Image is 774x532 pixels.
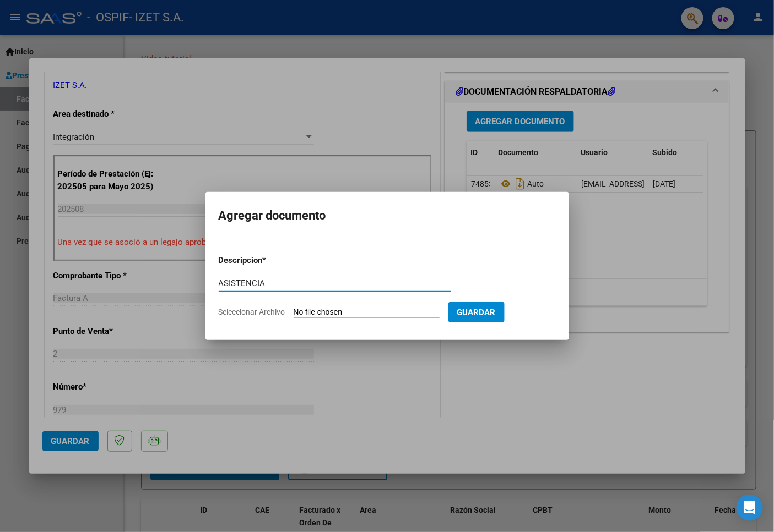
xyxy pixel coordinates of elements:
div: Open Intercom Messenger [737,495,763,521]
p: Descripcion [219,254,320,267]
span: Seleccionar Archivo [219,308,285,316]
h2: Agregar documento [219,205,556,226]
span: Guardar [457,308,496,317]
button: Guardar [448,302,505,322]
